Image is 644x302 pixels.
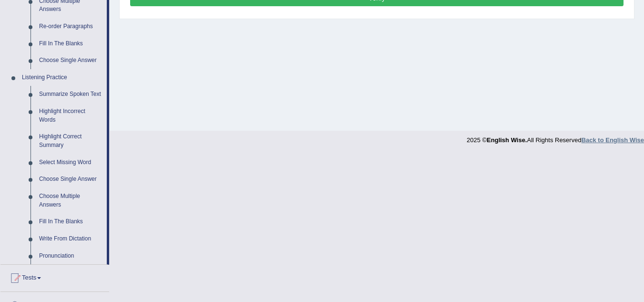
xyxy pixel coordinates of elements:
a: Pronunciation [35,248,107,265]
div: 2025 © All Rights Reserved [467,131,644,145]
a: Choose Multiple Answers [35,188,107,213]
a: Select Missing Word [35,154,107,171]
a: Summarize Spoken Text [35,86,107,103]
strong: English Wise. [487,136,527,144]
a: Write From Dictation [35,230,107,248]
a: Re-order Paragraphs [35,18,107,35]
a: Highlight Incorrect Words [35,103,107,128]
a: Fill In The Blanks [35,213,107,230]
a: Back to English Wise [582,136,644,144]
a: Choose Single Answer [35,52,107,69]
a: Highlight Correct Summary [35,128,107,154]
a: Listening Practice [18,69,107,86]
a: Choose Single Answer [35,171,107,188]
a: Fill In The Blanks [35,35,107,52]
a: Tests [0,265,109,289]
